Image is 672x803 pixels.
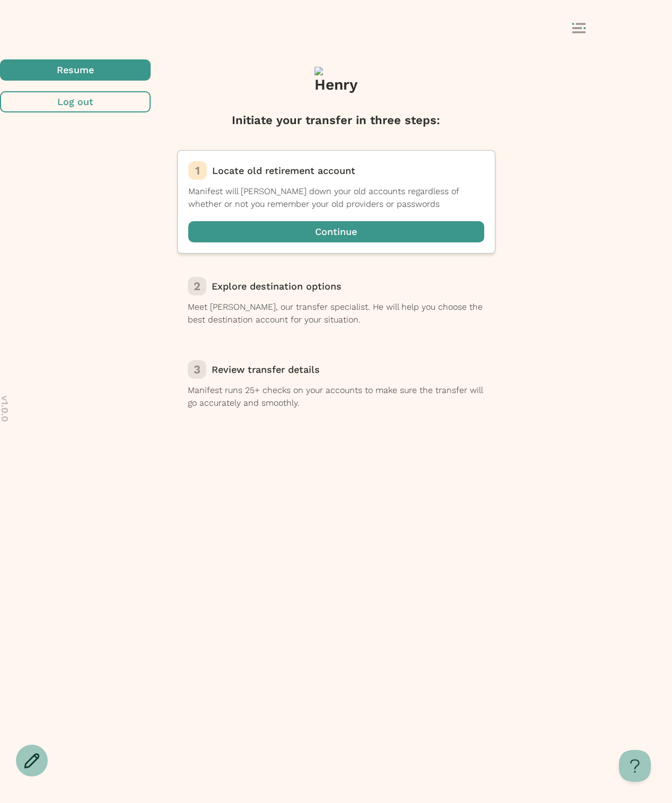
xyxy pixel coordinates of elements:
[188,221,484,242] button: Continue
[212,165,355,176] span: Locate old retirement account
[212,281,342,292] span: Explore destination options
[212,364,320,375] span: Review transfer details
[194,278,200,295] p: 2
[188,185,484,211] p: Manifest will [PERSON_NAME] down your old accounts regardless of whether or not you remember your...
[619,750,651,782] iframe: Toggle Customer Support
[195,162,200,179] p: 1
[188,384,485,409] p: Manifest runs 25+ checks on your accounts to make sure the transfer will go accurately and smoothly.
[188,301,485,326] p: Meet [PERSON_NAME], our transfer specialist. He will help you choose the best destination account...
[232,112,440,129] h1: Initiate your transfer in three steps:
[194,361,200,378] p: 3
[315,67,357,107] img: Henry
